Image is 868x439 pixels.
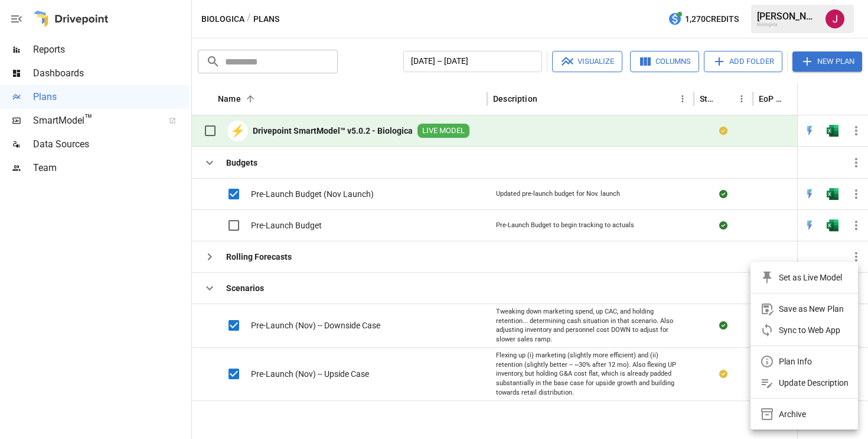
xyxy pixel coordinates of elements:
div: Save as New Plan [779,302,844,316]
div: Plan Info [779,354,812,369]
div: Archive [779,407,806,421]
div: Update Description [779,376,849,390]
div: Sync to Web App [779,323,840,337]
div: Set as Live Model [779,270,842,285]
